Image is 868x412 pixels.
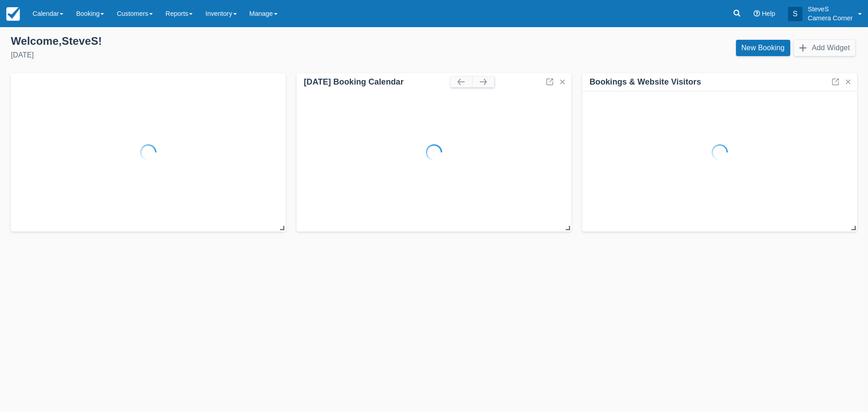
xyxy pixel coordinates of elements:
[6,7,20,21] img: checkfront-main-nav-mini-logo.png
[11,50,427,61] div: [DATE]
[808,5,853,14] p: SteveS
[794,40,855,56] button: Add Widget
[762,10,775,17] span: Help
[11,34,427,48] div: Welcome , SteveS !
[788,7,802,21] div: S
[754,10,760,17] i: Help
[736,40,790,56] a: New Booking
[808,14,853,23] p: Camera Corner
